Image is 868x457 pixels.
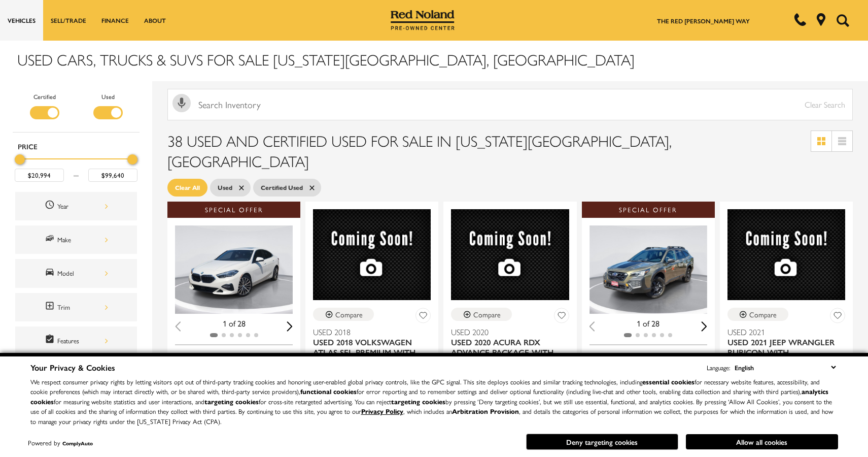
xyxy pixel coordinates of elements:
[13,91,140,132] div: Filter by Vehicle Type
[18,142,134,151] h5: Price
[686,434,838,449] button: Allow all cookies
[218,181,232,194] span: Used
[451,327,561,337] span: Used 2020
[15,225,137,254] div: MakeMake
[57,268,108,279] div: Model
[589,225,707,314] img: 2024 Subaru Outback Wilderness 1
[45,334,57,347] span: Features
[45,200,57,213] span: Year
[313,308,374,321] button: Compare Vehicle
[391,397,445,406] strong: targeting cookies
[727,337,838,368] span: Used 2021 Jeep Wrangler Rubicon With Navigation & 4WD
[15,151,137,182] div: Price
[526,434,678,450] button: Deny targeting cookies
[727,209,845,300] img: 2021 Jeep Wrangler Rubicon
[749,310,777,319] div: Compare
[15,327,137,355] div: FeaturesFeatures
[45,267,57,280] span: Model
[30,362,115,373] span: Your Privacy & Cookies
[57,302,108,313] div: Trim
[175,225,293,314] div: 1 / 2
[832,1,853,40] button: Open the search field
[15,259,137,287] div: ModelModel
[45,301,57,314] span: Trim
[361,406,403,416] a: Privacy Policy
[313,337,423,368] span: Used 2018 Volkswagen Atlas SEL Premium With Navigation & AWD
[57,335,108,346] div: Features
[33,91,56,102] label: Certified
[582,202,715,218] div: Special Offer
[28,440,93,446] div: Powered by
[101,91,115,102] label: Used
[287,321,293,331] div: Next slide
[830,308,845,327] button: Save Vehicle
[589,225,707,314] div: 1 / 2
[45,233,57,246] span: Make
[642,377,695,386] strong: essential cookies
[391,14,455,24] a: Red Noland Pre-Owned
[391,10,455,30] img: Red Noland Pre-Owned
[30,386,828,406] strong: analytics cookies
[57,234,108,245] div: Make
[451,327,569,368] a: Used 2020Used 2020 Acura RDX Advance Package With Navigation & AWD
[30,377,838,427] p: We respect consumer privacy rights by letting visitors opt out of third-party tracking cookies an...
[204,397,259,406] strong: targeting cookies
[313,327,423,337] span: Used 2018
[167,89,853,120] input: Search Inventory
[727,308,788,321] button: Compare Vehicle
[88,169,137,182] input: Maximum
[15,154,25,165] div: Minimum Price
[589,318,707,329] div: 1 of 28
[657,16,750,25] a: The Red [PERSON_NAME] Way
[727,327,838,337] span: Used 2021
[451,337,561,368] span: Used 2020 Acura RDX Advance Package With Navigation & AWD
[554,308,569,327] button: Save Vehicle
[62,440,93,447] a: ComplyAuto
[451,308,512,321] button: Compare Vehicle
[300,386,357,396] strong: functional cookies
[261,181,303,194] span: Certified Used
[175,318,293,329] div: 1 of 28
[701,321,707,331] div: Next slide
[15,169,64,182] input: Minimum
[15,293,137,321] div: TrimTrim
[15,192,137,220] div: YearYear
[57,201,108,212] div: Year
[175,181,200,194] span: Clear All
[335,310,363,319] div: Compare
[451,209,569,300] img: 2020 Acura RDX Advance Package
[732,362,838,373] select: Language Select
[172,94,191,112] svg: Click to toggle on voice search
[127,154,137,165] div: Maximum Price
[415,308,431,327] button: Save Vehicle
[473,310,501,319] div: Compare
[452,406,519,416] strong: Arbitration Provision
[727,327,845,368] a: Used 2021Used 2021 Jeep Wrangler Rubicon With Navigation & 4WD
[167,202,300,218] div: Special Offer
[707,364,730,371] div: Language:
[313,327,431,368] a: Used 2018Used 2018 Volkswagen Atlas SEL Premium With Navigation & AWD
[167,129,672,172] span: 38 Used and Certified Used for Sale in [US_STATE][GEOGRAPHIC_DATA], [GEOGRAPHIC_DATA]
[175,225,293,314] img: 2021 BMW 2 Series 228i xDrive 1
[313,209,431,300] img: 2018 Volkswagen Atlas SEL Premium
